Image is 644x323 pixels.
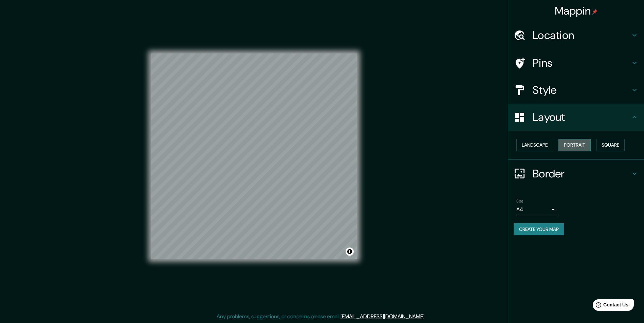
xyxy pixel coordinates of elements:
div: Style [508,77,644,104]
button: Create your map [514,223,564,236]
div: Location [508,22,644,49]
div: A4 [516,204,557,215]
h4: Location [533,28,630,42]
div: . [426,313,428,321]
label: Size [516,198,523,204]
div: Pins [508,49,644,77]
h4: Mappin [555,4,598,18]
canvas: Map [151,53,357,259]
button: Toggle attribution [346,247,354,256]
button: Portrait [558,139,591,151]
button: Square [596,139,625,151]
h4: Pins [533,56,630,70]
a: [EMAIL_ADDRESS][DOMAIN_NAME] [341,313,424,320]
h4: Border [533,167,630,180]
h4: Layout [533,110,630,124]
img: pin-icon.png [592,9,597,15]
div: Border [508,160,644,187]
button: Landscape [516,139,553,151]
div: . [425,313,426,321]
h4: Style [533,83,630,97]
p: Any problems, suggestions, or concerns please email . [217,313,425,321]
div: Layout [508,104,644,131]
iframe: Help widget launcher [584,297,637,316]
